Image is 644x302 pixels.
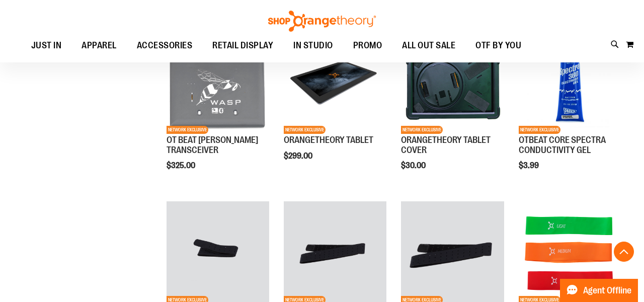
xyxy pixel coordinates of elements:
[401,126,443,134] span: NETWORK EXCLUSIVE
[475,34,521,57] span: OTF BY YOU
[401,161,427,170] span: $30.00
[284,135,373,145] a: ORANGETHEORY TABLET
[167,126,208,134] span: NETWORK EXCLUSIVE
[284,152,314,161] span: $299.00
[284,31,386,135] a: Product image for ORANGETHEORY TABLETNETWORK EXCLUSIVE
[293,34,333,57] span: IN STUDIO
[284,126,326,134] span: NETWORK EXCLUSIVE
[167,161,197,170] span: $325.00
[401,31,504,135] a: Product image for ORANGETHEORY TABLET COVERNETWORK EXCLUSIVE
[583,286,631,295] span: Agent Offline
[401,135,491,155] a: ORANGETHEORY TABLET COVER
[519,135,606,155] a: OTBEAT CORE SPECTRA CONDUCTIVITY GEL
[396,26,509,196] div: product
[514,26,626,196] div: product
[519,31,621,134] img: OTBEAT CORE SPECTRA CONDUCTIVITY GEL
[137,34,193,57] span: ACCESSORIES
[519,161,540,170] span: $3.99
[212,34,273,57] span: RETAIL DISPLAY
[519,31,621,135] a: OTBEAT CORE SPECTRA CONDUCTIVITY GELNETWORK EXCLUSIVE
[402,34,455,57] span: ALL OUT SALE
[167,135,258,155] a: OT BEAT [PERSON_NAME] TRANSCEIVER
[614,242,634,262] button: Back To Top
[82,34,117,57] span: APPAREL
[267,11,377,32] img: Shop Orangetheory
[167,31,269,134] img: Product image for OT BEAT POE TRANSCEIVER
[167,31,269,135] a: Product image for OT BEAT POE TRANSCEIVERNETWORK EXCLUSIVE
[31,34,62,57] span: JUST IN
[560,279,638,302] button: Agent Offline
[353,34,382,57] span: PROMO
[401,31,504,134] img: Product image for ORANGETHEORY TABLET COVER
[279,26,391,186] div: product
[519,126,560,134] span: NETWORK EXCLUSIVE
[284,31,386,134] img: Product image for ORANGETHEORY TABLET
[162,26,274,196] div: product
